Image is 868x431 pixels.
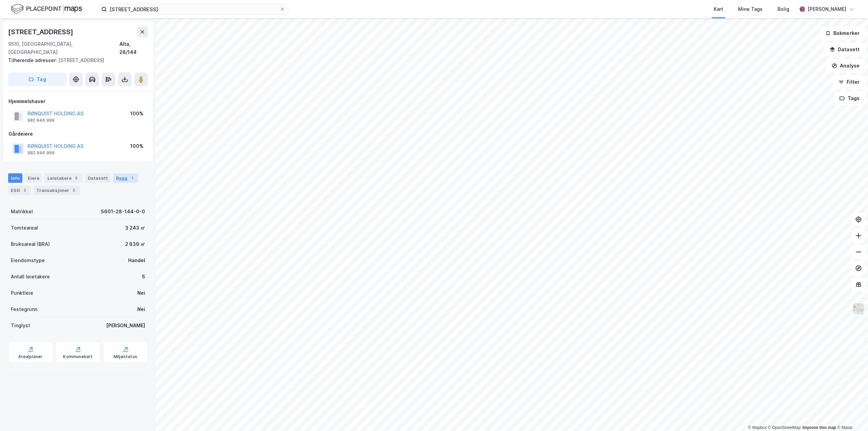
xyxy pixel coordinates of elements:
[130,142,143,150] div: 100%
[768,425,801,430] a: OpenStreetMap
[738,5,763,13] div: Mine Tags
[27,150,55,156] div: 982 946 999
[129,175,136,181] div: 1
[11,256,45,265] div: Eiendomstype
[21,187,28,194] div: 2
[125,224,145,232] div: 3 243 ㎡
[820,26,865,40] button: Bokmerker
[8,130,147,138] div: Gårdeiere
[125,240,145,248] div: 2 839 ㎡
[8,97,147,105] div: Hjemmelshaver
[137,305,145,313] div: Nei
[11,289,33,297] div: Punktleie
[834,398,868,431] iframe: Chat Widget
[8,26,75,37] div: [STREET_ADDRESS]
[11,208,33,216] div: Matrikkel
[11,305,37,313] div: Festegrunn
[803,425,836,430] a: Improve this map
[85,173,111,183] div: Datasett
[8,73,66,86] button: Tag
[45,173,82,183] div: Leietakere
[834,92,865,105] button: Tags
[107,4,280,14] input: Søk på adresse, matrikkel, gårdeiere, leietakere eller personer
[824,43,865,56] button: Datasett
[777,5,789,13] div: Bolig
[11,273,50,281] div: Antall leietakere
[73,175,80,181] div: 5
[8,40,119,56] div: 9510, [GEOGRAPHIC_DATA], [GEOGRAPHIC_DATA]
[8,173,22,183] div: Info
[34,185,80,195] div: Transaksjoner
[137,289,145,297] div: Nei
[833,75,865,89] button: Filter
[63,354,93,359] div: Kommunekart
[119,40,148,56] div: Alta, 28/144
[128,256,145,265] div: Handel
[748,425,767,430] a: Mapbox
[834,398,868,431] div: Kontrollprogram for chat
[71,187,77,194] div: 5
[714,5,723,13] div: Kart
[113,173,138,183] div: Bygg
[142,273,145,281] div: 5
[852,302,865,315] img: Z
[11,224,38,232] div: Tomteareal
[11,321,30,330] div: Tinglyst
[106,321,145,330] div: [PERSON_NAME]
[808,5,846,13] div: [PERSON_NAME]
[114,354,137,359] div: Miljøstatus
[101,208,145,216] div: 5601-28-144-0-0
[826,59,865,73] button: Analyse
[11,240,50,248] div: Bruksareal (BRA)
[18,354,42,359] div: Arealplaner
[8,56,142,64] div: [STREET_ADDRESS]
[130,110,143,118] div: 100%
[11,3,82,15] img: logo.f888ab2527a4732fd821a326f86c7f29.svg
[27,118,55,123] div: 982 946 999
[8,185,31,195] div: ESG
[8,57,58,63] span: Tilhørende adresser:
[25,173,42,183] div: Eiere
